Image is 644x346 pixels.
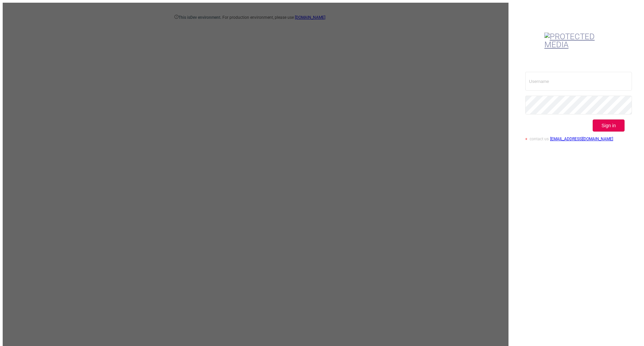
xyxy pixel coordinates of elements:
[593,119,625,132] button: Sign in
[550,137,613,141] a: [EMAIL_ADDRESS][DOMAIN_NAME]
[525,72,632,91] input: Username
[530,137,549,141] span: contact us
[601,123,616,128] span: Sign in
[544,33,605,49] img: Protected Media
